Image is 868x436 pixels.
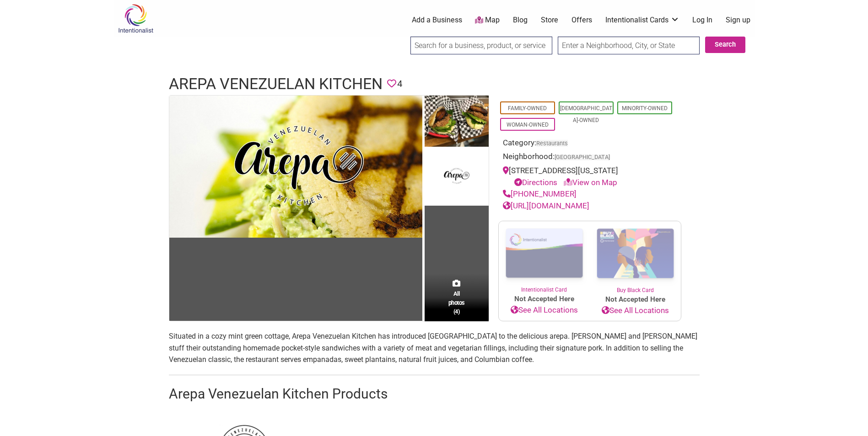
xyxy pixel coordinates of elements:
img: Intentionalist Card [499,221,590,286]
a: Sign up [726,15,750,25]
a: Directions [514,178,557,187]
span: Not Accepted Here [590,294,681,305]
img: Intentionalist [114,4,157,33]
a: Minority-Owned [622,105,668,112]
img: Buy Black Card [590,221,681,286]
input: Enter a Neighborhood, City, or State [558,37,700,54]
span: 4 [397,77,402,91]
a: [DEMOGRAPHIC_DATA]-Owned [560,105,612,123]
a: Intentionalist Cards [605,15,679,25]
a: Log In [692,15,712,25]
a: See All Locations [499,304,590,316]
input: Search for a business, product, or service [410,37,552,54]
a: Add a Business [412,15,462,25]
a: See All Locations [590,305,681,317]
a: Family-Owned [508,105,547,112]
a: Buy Black Card [590,221,681,294]
a: [PHONE_NUMBER] [503,189,577,198]
a: Store [541,15,558,25]
div: [STREET_ADDRESS][US_STATE] [503,165,677,188]
div: Neighborhood: [503,151,677,165]
img: Arepa Venezuelan Kitchen [169,96,422,238]
h1: Arepa Venezuelan Kitchen [169,73,383,95]
span: [GEOGRAPHIC_DATA] [555,154,610,160]
button: Search [705,37,745,53]
a: View on Map [564,178,617,187]
a: Intentionalist Card [499,221,590,294]
p: Situated in a cozy mint green cottage, Arepa Venezuelan Kitchen has introduced [GEOGRAPHIC_DATA] ... [169,330,700,366]
a: Woman-Owned [507,122,549,128]
span: All photos (4) [448,289,465,315]
a: Restaurants [536,140,568,147]
h2: Arepa Venezuelan Kitchen Products [169,384,700,404]
span: Not Accepted Here [499,294,590,304]
a: Map [475,15,500,26]
div: Category: [503,137,677,151]
a: [URL][DOMAIN_NAME] [503,201,589,210]
a: Blog [513,15,528,25]
a: Offers [571,15,592,25]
